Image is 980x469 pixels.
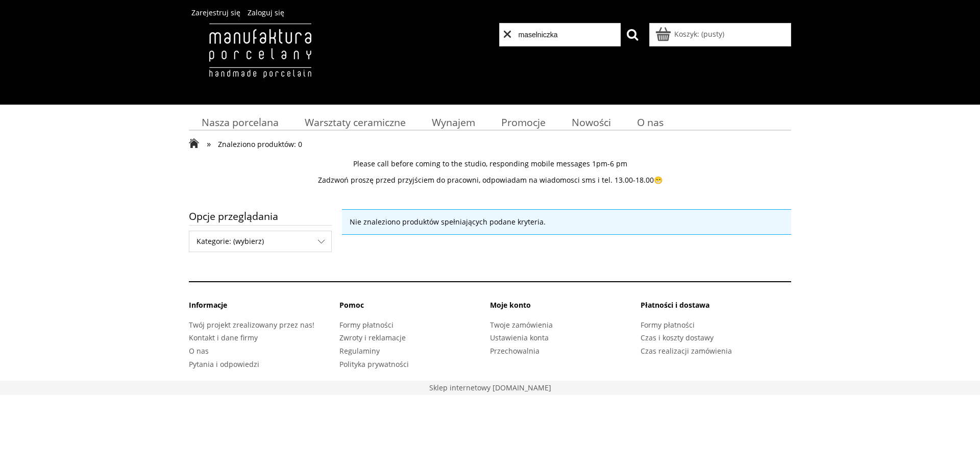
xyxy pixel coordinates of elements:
a: Zwroty i reklamacje [339,333,406,342]
a: O nas [189,346,209,356]
a: Sklep stworzony na platformie Shoper. Przejdź do strony shoper.pl - otwiera się w nowej karcie [429,383,551,392]
a: Czas realizacji zamówienia [641,346,732,356]
p: Nie znaleziono produktów spełniających podane kryteria. [350,217,783,227]
a: Formy płatności [641,320,695,330]
a: Wynajem [419,112,488,132]
li: Informacje [189,300,339,318]
a: Nowości [559,112,624,132]
a: Zarejestruj się [191,8,240,17]
a: O nas [624,112,677,132]
li: Płatności i dostawa [641,300,791,318]
a: Czas i koszty dostawy [641,333,714,342]
a: Twoje zamówienia [490,320,553,330]
a: Kontakt i dane firmy [189,333,258,342]
li: Moje konto [490,300,641,318]
a: Produkty w koszyku 0. Przejdź do koszyka [657,29,724,39]
input: Szukaj w sklepie [511,23,621,46]
span: » [207,138,211,150]
span: Nasza porcelana [202,115,279,129]
a: Twój projekt zrealizowany przez nas! [189,320,314,330]
a: Pytania i odpowiedzi [189,359,259,369]
span: Nowości [572,115,611,129]
a: Nasza porcelana [189,112,292,132]
span: O nas [637,115,664,129]
a: Formy płatności [339,320,394,330]
a: Przechowalnia [490,346,540,356]
a: Warsztaty ceramiczne [292,112,419,132]
span: Promocje [501,115,546,129]
a: Polityka prywatności [339,359,409,369]
p: Please call before coming to the studio, responding mobile messages 1pm-6 pm [189,159,791,168]
a: Ustawienia konta [490,333,549,342]
span: Warsztaty ceramiczne [305,115,406,129]
span: clear search input [504,31,511,38]
b: (pusty) [701,29,724,39]
p: Zadzwoń proszę przed przyjściem do pracowni, odpowiadam na wiadomosci sms i tel. 13.00-18.00😁 [189,176,791,185]
span: Opcje przeglądania [189,207,332,225]
div: Filtruj [189,231,332,252]
a: Regulaminy [339,346,380,356]
li: Pomoc [339,300,490,318]
span: Znaleziono produktów: 0 [218,139,302,149]
span: Kategorie: (wybierz) [189,231,331,252]
a: Zaloguj się [248,8,284,17]
img: Manufaktura Porcelany [189,23,331,100]
button: Szukaj [621,23,644,46]
a: Promocje [488,112,559,132]
span: Wynajem [432,115,475,129]
span: Koszyk: [674,29,699,39]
